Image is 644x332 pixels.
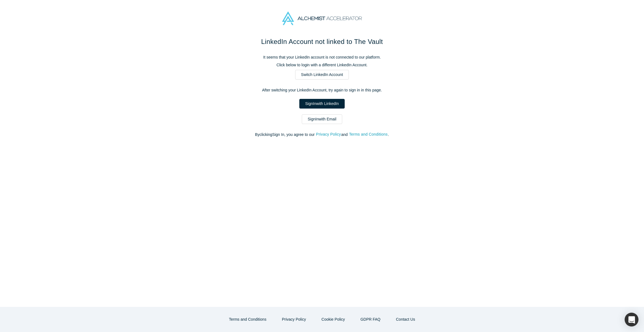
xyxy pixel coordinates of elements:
p: By clicking Sign In , you agree to our and . [206,132,438,138]
h1: LinkedIn Account not linked to The Vault [206,37,438,47]
button: Terms and Conditions [349,131,388,138]
a: Switch LinkedIn Account [295,70,349,80]
p: After switching your LinkedIn Account, try again to sign in in this page. [206,87,438,93]
button: Cookie Policy [316,315,351,324]
p: Click below to login with a different LinkedIn Account. [206,62,438,68]
a: SignInwith Email [302,114,342,124]
button: Terms and Conditions [223,315,272,324]
a: GDPR FAQ [355,315,386,324]
img: Alchemist Accelerator Logo [282,12,362,25]
a: SignInwith LinkedIn [299,99,344,109]
button: Privacy Policy [276,315,312,324]
a: Contact Us [390,315,421,324]
button: Privacy Policy [316,131,341,138]
p: It seems that your LinkedIn account is not connected to our platform. [206,54,438,60]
